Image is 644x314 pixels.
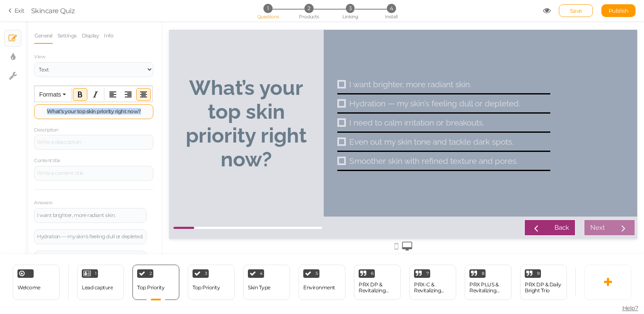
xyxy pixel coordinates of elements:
div: Smoother skin with refined texture and pores. [180,126,381,136]
span: Save [570,7,582,14]
span: Help? [622,304,638,312]
span: 4 [260,271,263,276]
span: Install [385,14,397,20]
div: I need to calm irritation or breakouts. [180,88,381,97]
span: 7 [426,271,429,276]
label: Content title [34,158,60,164]
span: Linking [342,14,358,20]
div: 5 Environment [299,265,345,300]
div: Skincare Quiz [31,6,75,16]
li: 1 Questions [248,4,287,13]
div: Top Priority [193,285,220,291]
div: 10 PRX PLUS & Daily Bright Trio [575,265,622,300]
span: Questions [257,14,279,20]
div: Save [559,4,593,17]
span: Formats [39,91,61,98]
div: I want brighter, more radiant skin. [180,50,381,59]
span: Welcome [17,284,40,291]
div: 4 Skin Type [243,265,290,300]
div: Align center [136,88,151,101]
div: Bold [73,88,87,101]
span: Publish [609,7,629,14]
span: View [34,54,45,60]
li: 3 Linking [331,4,370,13]
div: 8 PRX PLUS & Revitalizing Duo [465,265,512,300]
span: 2 [149,271,152,276]
label: Answers [34,200,52,206]
div: Align right [121,88,135,101]
div: 7 PRX-C & Revitalizing Duo [409,265,456,300]
span: 3 [205,271,207,276]
li: 2 Products [289,4,329,13]
div: Lead capture [82,285,113,291]
div: Skin Type [248,285,270,291]
div: Welcome [13,265,60,300]
li: 4 Install [371,4,411,13]
a: Exit [9,6,25,15]
div: 1 Lead capture [77,265,124,300]
div: Environment [303,285,335,291]
div: PRX DP & Daily Bright Trio [525,282,562,294]
span: 2 [305,4,313,13]
span: 1 [263,4,272,13]
div: 2 Top Priority [132,265,179,300]
span: 3 [346,4,355,13]
a: General [34,28,53,44]
strong: What’s your top skin priority right now? [17,46,138,141]
label: Description [34,127,58,133]
div: PRX-C & Revitalizing Duo [414,282,451,294]
div: Hydration — my skin’s feeling dull or depleted. [180,69,381,78]
div: Align left [106,88,120,101]
div: Hydration — my skin’s feeling dull or depleted. [37,234,144,239]
div: PRX PLUS & Revitalizing Duo [469,282,507,294]
div: Top Priority [137,285,164,291]
div: PRX DP & Revitalizing Duo [359,282,396,294]
a: Info [103,28,114,44]
span: 4 [387,4,396,13]
span: 5 [316,271,318,276]
a: Settings [57,28,77,44]
div: I want brighter, more radiant skin. [37,213,144,218]
span: Products [299,14,319,20]
div: 6 PRX DP & Revitalizing Duo [354,265,401,300]
div: Even out my skin tone and tackle dark spots. [180,107,381,117]
span: 6 [371,271,374,276]
a: Display [81,28,100,44]
div: 9 PRX DP & Daily Bright Trio [520,265,567,300]
span: 8 [482,271,484,276]
div: Italic [88,88,103,101]
div: Back [385,194,400,202]
div: 3 Top Priority [188,265,235,300]
span: 9 [537,271,540,276]
strong: What’s your top skin priority right now? [47,108,141,114]
span: 1 [95,271,97,276]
